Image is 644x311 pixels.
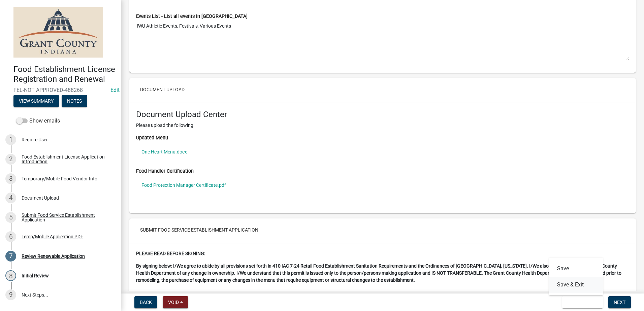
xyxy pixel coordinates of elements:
[134,296,157,308] button: Back
[5,289,16,300] div: 9
[22,273,49,278] div: Initial Review
[136,122,629,129] p: Please upload the following:
[136,251,205,256] strong: PLEASE READ BEFORE SIGNING:
[22,196,59,200] div: Document Upload
[136,110,629,119] h4: Document Upload Center
[608,296,631,308] button: Next
[549,277,603,293] button: Save & Exit
[135,224,264,236] button: Submit Food Service Establishment Application
[13,87,108,93] span: FEL-NOT APPROVED-488268
[136,20,629,61] textarea: IWU Athletic Events, Festivals, Various Events
[5,154,16,165] div: 2
[568,300,593,305] span: Save & Exit
[22,213,110,222] div: Submit Food Service Establishment Application
[62,99,87,104] wm-modal-confirm: Notes
[136,169,194,174] label: Food Handler Certification
[136,14,248,19] label: Events List - List all events in [GEOGRAPHIC_DATA]
[140,300,152,305] span: Back
[110,87,120,93] wm-modal-confirm: Edit Application Number
[5,231,16,242] div: 6
[549,258,603,296] div: Save & Exit
[135,83,190,96] button: Document Upload
[22,176,97,181] div: Temporary/Mobile Food Vendor Info
[22,234,83,239] div: Temp/Mobile Application PDF
[22,137,48,142] div: Require User
[614,300,625,305] span: Next
[22,154,110,164] div: Food Establishment License Application Introduction
[549,261,603,277] button: Save
[562,296,603,308] button: Save & Exit
[168,300,179,305] span: Void
[163,296,188,308] button: Void
[5,134,16,145] div: 1
[5,173,16,184] div: 3
[136,263,621,283] strong: By signing below: I/We agree to abide by all provisions set forth in 410 IAC 7-24 Retail Food Est...
[5,270,16,281] div: 8
[136,136,168,140] label: Updated Menu
[13,7,103,58] img: Grant County, Indiana
[13,65,116,84] h4: Food Establishment License Registration and Renewal
[110,87,120,93] a: Edit
[5,193,16,203] div: 4
[5,251,16,262] div: 7
[136,177,629,193] a: Food Protection Manager Certificate.pdf
[13,95,59,107] button: View Summary
[136,144,629,160] a: One Heart Menu.docx
[16,117,60,125] label: Show emails
[5,212,16,223] div: 5
[22,254,85,258] div: Review Renewable Application
[13,99,59,104] wm-modal-confirm: Summary
[62,95,87,107] button: Notes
